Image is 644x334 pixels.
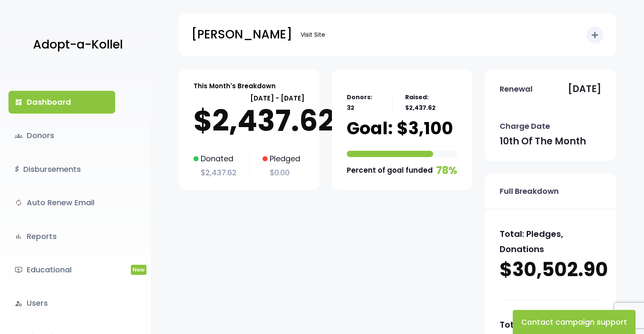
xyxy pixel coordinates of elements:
span: New [131,265,146,274]
i: manage_accounts [15,300,22,307]
p: Raised: $2,437.62 [405,92,458,113]
p: Donors: 32 [347,92,379,113]
p: [PERSON_NAME] [191,24,292,45]
a: $Disbursements [8,158,115,181]
p: 78% [436,161,457,179]
span: groups [15,132,22,140]
i: dashboard [15,98,22,106]
p: Charge Date [500,119,550,133]
i: $ [15,163,19,176]
p: Total: Donations [500,317,601,332]
p: $2,437.62 [193,166,237,179]
a: bar_chartReports [8,225,115,248]
a: manage_accountsUsers [8,292,115,315]
p: Renewal [500,82,533,96]
p: Total: Pledges, Donations [500,226,601,257]
p: Percent of goal funded [347,164,433,177]
i: add [590,30,600,40]
a: ondemand_videoEducationalNew [8,258,115,281]
a: Visit Site [296,27,329,43]
p: [DATE] - [DATE] [193,92,304,104]
i: autorenew [15,199,22,206]
p: Goal: $3,100 [347,118,453,139]
button: add [586,27,603,43]
a: dashboardDashboard [8,91,115,114]
p: Donated [193,152,237,166]
p: $2,437.62 [193,104,304,138]
a: Adopt-a-Kollel [29,24,123,65]
a: autorenewAuto Renew Email [8,191,115,214]
button: Contact campaign support [513,310,636,334]
p: 10th of the month [500,133,586,150]
i: bar_chart [15,233,22,240]
p: $0.00 [263,166,300,179]
p: $30,502.90 [500,257,601,283]
a: groupsDonors [8,124,115,147]
i: ondemand_video [15,266,22,274]
p: [DATE] [568,81,601,98]
p: Full Breakdown [500,185,559,198]
p: Adopt-a-Kollel [33,34,123,55]
p: This Month's Breakdown [193,80,276,92]
p: Pledged [263,152,300,166]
